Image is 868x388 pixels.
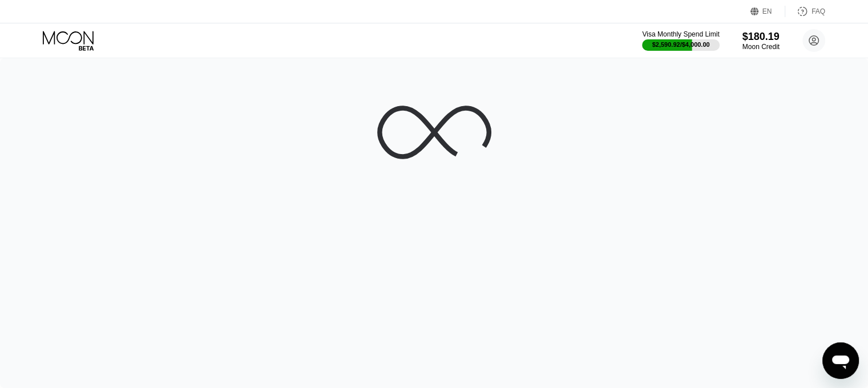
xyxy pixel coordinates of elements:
div: FAQ [812,7,825,15]
iframe: Button to launch messaging window, conversation in progress [822,342,859,379]
div: EN [750,6,785,17]
div: Visa Monthly Spend Limit [642,30,719,38]
div: EN [762,7,772,15]
div: FAQ [785,6,825,17]
div: $180.19 [742,31,780,43]
div: Moon Credit [742,43,780,51]
div: Visa Monthly Spend Limit$2,590.92/$4,000.00 [642,30,719,51]
div: $2,590.92 / $4,000.00 [652,41,710,48]
div: $180.19Moon Credit [742,31,780,51]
